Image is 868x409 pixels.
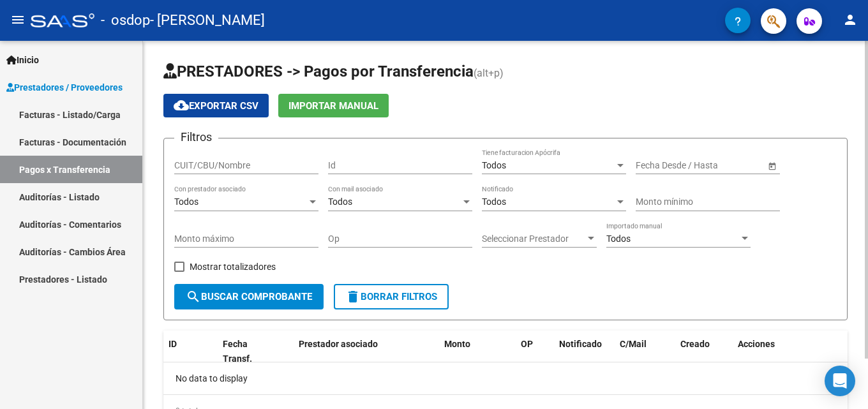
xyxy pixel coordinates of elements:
span: OP [521,339,533,349]
button: Exportar CSV [163,94,269,117]
mat-icon: cloud_download [174,98,189,113]
span: Todos [328,197,352,207]
span: (alt+p) [474,67,504,79]
datatable-header-cell: Prestador asociado [294,331,439,373]
input: Fecha fin [693,160,756,171]
span: Borrar Filtros [345,291,437,302]
button: Buscar Comprobante [174,284,324,309]
datatable-header-cell: OP [516,331,554,373]
datatable-header-cell: Creado [675,331,733,373]
span: - [PERSON_NAME] [150,6,265,34]
datatable-header-cell: Fecha Transf. [218,331,275,373]
span: Exportar CSV [174,100,258,112]
div: No data to display [163,362,848,394]
span: Todos [174,197,198,207]
span: Todos [482,197,506,207]
datatable-header-cell: ID [163,331,218,373]
span: Mostrar totalizadores [190,259,276,274]
span: Todos [606,234,631,244]
div: Open Intercom Messenger [825,366,855,396]
span: Acciones [738,339,775,349]
mat-icon: delete [345,289,361,304]
span: Creado [680,339,710,349]
span: Prestadores / Proveedores [6,80,123,94]
mat-icon: menu [10,12,26,27]
datatable-header-cell: Acciones [733,331,848,373]
datatable-header-cell: Monto [439,331,516,373]
button: Borrar Filtros [334,284,449,309]
span: Fecha Transf. [223,339,252,364]
button: Open calendar [765,159,779,172]
input: Fecha inicio [636,160,682,171]
datatable-header-cell: C/Mail [615,331,675,373]
span: ID [168,339,177,349]
span: C/Mail [620,339,647,349]
datatable-header-cell: Notificado [554,331,615,373]
span: Prestador asociado [299,339,378,349]
mat-icon: person [842,12,858,27]
span: Importar Manual [288,100,378,112]
span: Notificado [559,339,602,349]
button: Importar Manual [278,94,389,117]
mat-icon: search [186,289,201,304]
span: Seleccionar Prestador [482,234,585,244]
span: Inicio [6,53,39,67]
span: Monto [444,339,470,349]
h3: Filtros [174,128,218,146]
span: Buscar Comprobante [186,291,312,302]
span: Todos [482,160,506,170]
span: - osdop [101,6,150,34]
span: PRESTADORES -> Pagos por Transferencia [163,63,474,80]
